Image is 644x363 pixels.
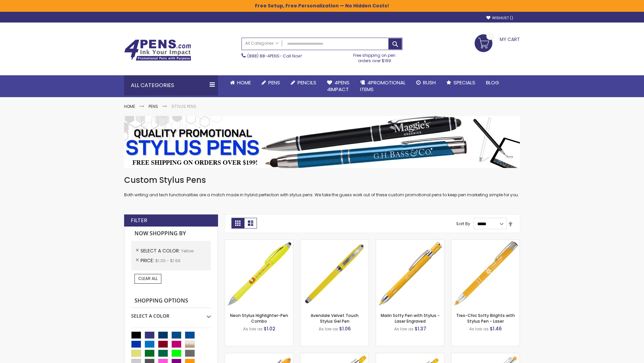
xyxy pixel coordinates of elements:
[141,247,181,254] span: Select A Color
[469,326,489,332] span: As low as
[124,39,191,61] img: 4Pens Custom Pens and Promotional Products
[247,53,279,59] a: (888) 88-4PENS
[131,308,211,319] div: Select A Color
[124,104,135,109] a: Home
[225,75,256,90] a: Home
[411,75,441,90] a: Rush
[124,175,520,198] div: Both writing and tech functionalities are a match made in hybrid perfection with stylus pens. We ...
[149,104,158,109] a: Pens
[285,75,322,90] a: Pencils
[225,239,293,245] a: Neon Stylus Highlighter-Pen Combo-Yellow
[486,15,513,21] a: Wishlist
[135,274,161,283] a: Clear All
[131,227,211,241] strong: Now Shopping by
[131,294,211,308] strong: Shopping Options
[456,313,515,324] a: Tres-Chic Softy Brights with Stylus Pen - Laser
[481,75,504,90] a: Blog
[381,313,440,324] a: Marin Softy Pen with Stylus - Laser Engraved
[319,326,338,332] span: As low as
[311,313,359,324] a: Avendale Velvet Touch Stylus Gel Pen
[441,75,481,90] a: Specials
[355,75,411,97] a: 4PROMOTIONALITEMS
[415,325,426,332] span: $1.37
[486,79,499,86] span: Blog
[141,257,155,264] span: Price
[242,38,282,49] a: All Categories
[301,353,369,359] a: Phoenix Softy Brights with Stylus Pen - Laser-Yellow
[131,217,147,224] strong: Filter
[456,221,470,227] label: Sort By
[138,276,158,281] span: Clear All
[124,75,218,95] div: All Categories
[256,75,285,90] a: Pens
[490,325,502,332] span: $1.46
[237,79,251,86] span: Home
[451,239,520,245] a: Tres-Chic Softy Brights with Stylus Pen - Laser-Yellow
[322,75,355,97] a: 4Pens4impact
[171,104,196,109] strong: Stylus Pens
[225,353,293,359] a: Ellipse Softy Brights with Stylus Pen - Laser-Yellow
[264,325,275,332] span: $1.02
[346,50,403,64] div: Free shipping on pen orders over $199
[124,116,520,168] img: Stylus Pens
[394,326,414,332] span: As low as
[376,240,444,308] img: Marin Softy Pen with Stylus - Laser Engraved-Yellow
[423,79,436,86] span: Rush
[376,239,444,245] a: Marin Softy Pen with Stylus - Laser Engraved-Yellow
[301,239,369,245] a: Avendale Velvet Touch Stylus Gel Pen-Yellow
[268,79,280,86] span: Pens
[155,258,180,264] span: $1.00 - $1.99
[453,79,475,86] span: Specials
[298,79,316,86] span: Pencils
[225,240,293,308] img: Neon Stylus Highlighter-Pen Combo-Yellow
[327,79,350,93] span: 4Pens 4impact
[301,240,369,308] img: Avendale Velvet Touch Stylus Gel Pen-Yellow
[451,353,520,359] a: Tres-Chic Softy with Stylus Top Pen - ColorJet-Yellow
[245,41,279,46] span: All Categories
[376,353,444,359] a: Phoenix Softy Brights Gel with Stylus Pen - Laser-Yellow
[243,326,263,332] span: As low as
[230,313,288,324] a: Neon Stylus Highlighter-Pen Combo
[451,240,520,308] img: Tres-Chic Softy Brights with Stylus Pen - Laser-Yellow
[247,53,302,59] span: - Call Now!
[231,218,244,229] strong: Grid
[360,79,406,93] span: 4PROMOTIONAL ITEMS
[181,248,194,254] span: Yellow
[124,175,520,186] h1: Custom Stylus Pens
[339,325,351,332] span: $1.06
